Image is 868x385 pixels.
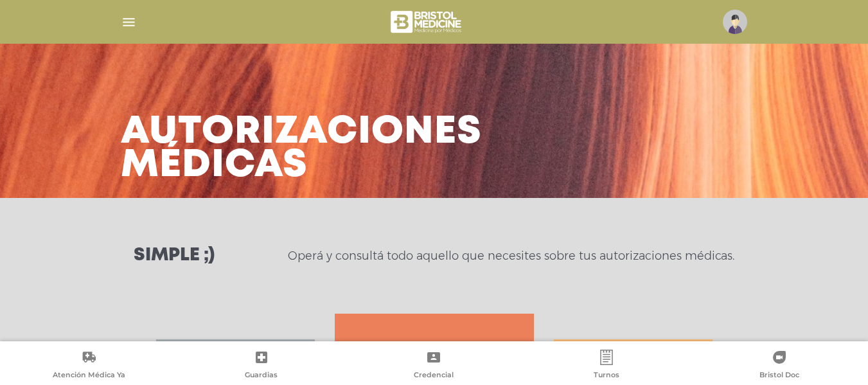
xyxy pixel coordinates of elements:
a: Atención Médica Ya [3,350,175,382]
a: Guardias [175,350,348,382]
span: Guardias [245,370,278,382]
span: Turnos [594,370,619,382]
img: bristol-medicine-blanco.png [389,6,465,37]
a: Credencial [348,350,520,382]
a: Bristol Doc [693,350,865,382]
span: Credencial [414,370,454,382]
h3: Simple ;) [134,247,215,265]
img: Cober_menu-lines-white.svg [121,14,137,30]
p: Operá y consultá todo aquello que necesites sobre tus autorizaciones médicas. [288,248,734,264]
h3: Autorizaciones médicas [121,116,482,183]
span: Bristol Doc [759,370,799,382]
span: Atención Médica Ya [53,370,125,382]
a: Turnos [520,350,693,382]
img: profile-placeholder.svg [723,10,747,34]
